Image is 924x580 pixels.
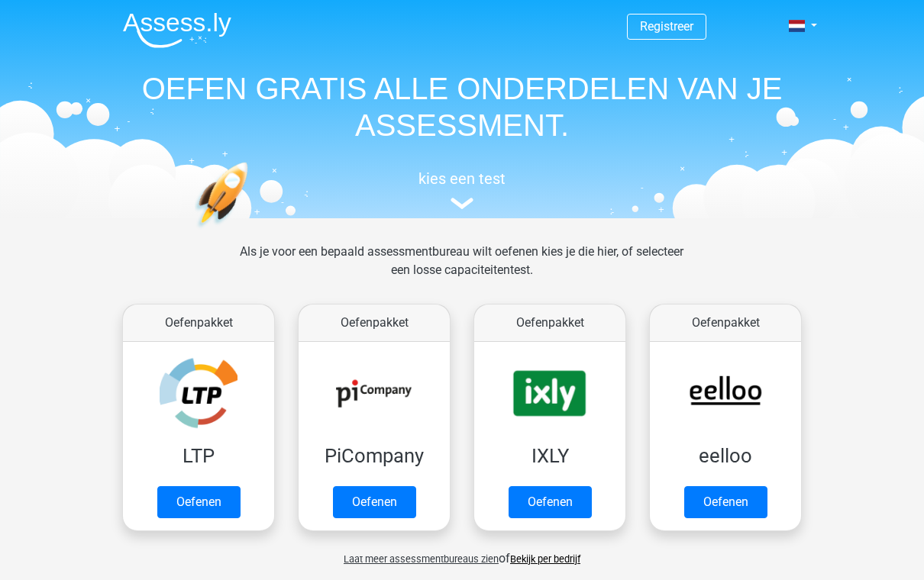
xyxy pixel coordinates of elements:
[123,12,231,48] img: Assessly
[640,19,693,34] a: Registreer
[195,162,307,300] img: oefenen
[228,243,696,298] div: Als je voor een bepaald assessmentbureau wilt oefenen kies je die hier, of selecteer een losse ca...
[111,169,813,188] h5: kies een test
[111,537,813,568] div: of
[333,486,416,518] a: Oefenen
[451,198,473,209] img: assessment
[157,486,241,518] a: Oefenen
[111,70,813,143] h1: OEFEN GRATIS ALLE ONDERDELEN VAN JE ASSESSMENT.
[509,486,592,518] a: Oefenen
[510,553,580,565] a: Bekijk per bedrijf
[344,553,499,565] span: Laat meer assessmentbureaus zien
[111,169,813,210] a: kies een test
[684,486,767,518] a: Oefenen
